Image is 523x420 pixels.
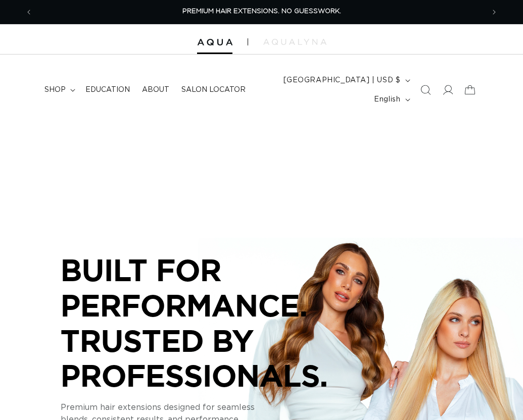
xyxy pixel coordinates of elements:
span: PREMIUM HAIR EXTENSIONS. NO GUESSWORK. [182,8,341,15]
img: aqualyna.com [263,39,326,45]
span: Education [85,85,130,94]
a: About [136,79,175,100]
summary: shop [38,79,79,100]
span: About [142,85,169,94]
span: shop [44,85,66,94]
span: Salon Locator [181,85,246,94]
button: [GEOGRAPHIC_DATA] | USD $ [277,71,414,90]
p: BUILT FOR PERFORMANCE. TRUSTED BY PROFESSIONALS. [61,252,364,393]
summary: Search [414,79,437,101]
img: Aqua Hair Extensions [197,39,232,46]
a: Education [79,79,136,100]
a: Salon Locator [175,79,252,100]
button: Previous announcement [18,3,40,22]
span: English [374,94,400,105]
button: English [368,90,414,109]
button: Next announcement [483,3,505,22]
span: [GEOGRAPHIC_DATA] | USD $ [283,75,401,86]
